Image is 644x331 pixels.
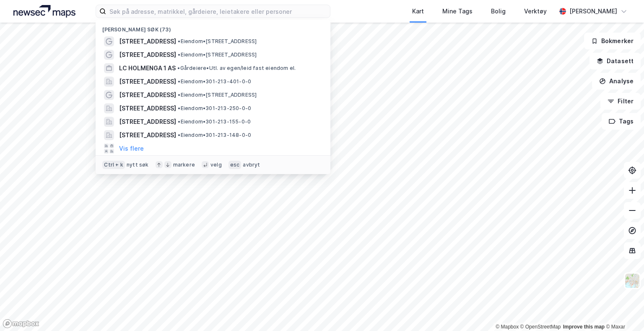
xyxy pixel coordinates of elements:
span: [STREET_ADDRESS] [119,117,176,127]
span: Eiendom • [STREET_ADDRESS] [178,38,257,45]
span: [STREET_ADDRESS] [119,36,176,46]
span: • [178,51,180,58]
div: [PERSON_NAME] [569,6,617,16]
div: [PERSON_NAME] søk (73) [96,20,330,35]
span: Eiendom • [STREET_ADDRESS] [178,92,257,98]
a: Mapbox [496,324,519,330]
div: esc [229,161,241,169]
span: Eiendom • 301-213-250-0-0 [178,105,251,112]
div: nytt søk [127,162,149,168]
span: Eiendom • [STREET_ADDRESS] [178,51,257,58]
span: • [178,105,180,111]
span: • [177,65,180,71]
span: [STREET_ADDRESS] [119,90,176,100]
button: Analyse [592,73,641,90]
img: Z [624,273,640,289]
span: LC HOLMENGA 1 AS [119,63,176,73]
span: • [178,92,180,98]
div: Ctrl + k [102,161,125,169]
button: Vis flere [119,144,144,154]
span: Eiendom • 301-213-148-0-0 [178,132,251,139]
div: velg [210,162,222,168]
button: Datasett [589,53,641,69]
div: Bolig [491,6,506,16]
img: logo.a4113a55bc3d86da70a041830d287a7e.svg [13,5,75,18]
button: Bokmerker [584,33,641,49]
input: Søk på adresse, matrikkel, gårdeiere, leietakere eller personer [106,5,330,18]
div: avbryt [243,162,260,168]
span: • [178,78,180,85]
div: Verktøy [524,6,547,16]
span: Eiendom • 301-213-401-0-0 [178,78,251,85]
span: • [178,132,180,138]
div: Kontrollprogram for chat [602,291,644,331]
span: Gårdeiere • Utl. av egen/leid fast eiendom el. [177,65,296,72]
div: markere [173,162,195,168]
a: Improve this map [563,324,605,330]
span: • [178,118,180,125]
a: Mapbox homepage [3,319,39,328]
span: [STREET_ADDRESS] [119,50,176,60]
div: Kart [412,6,424,16]
span: [STREET_ADDRESS] [119,130,176,140]
iframe: Chat Widget [602,291,644,331]
button: Tags [602,113,641,130]
span: [STREET_ADDRESS] [119,103,176,113]
div: Mine Tags [442,6,473,16]
a: OpenStreetMap [520,324,561,330]
span: [STREET_ADDRESS] [119,77,176,87]
span: • [178,38,180,44]
span: Eiendom • 301-213-155-0-0 [178,118,251,125]
button: Filter [600,93,641,110]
